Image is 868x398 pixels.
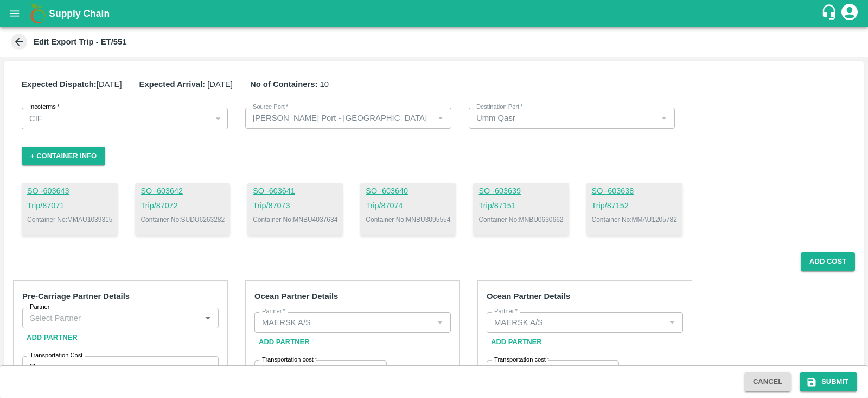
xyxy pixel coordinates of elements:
strong: Ocean Partner Details [254,292,338,301]
a: SO -603642 [141,185,225,197]
p: Rs [262,365,272,377]
button: + Container Info [22,147,105,166]
b: Supply Chain [49,8,110,19]
p: Rs. [30,360,42,372]
div: customer-support [821,4,840,23]
label: Transportation cost [494,356,549,364]
label: Partner [494,307,518,316]
input: Select Destination port [472,111,654,125]
label: Partner [30,303,50,312]
label: Transportation Cost [30,351,82,360]
a: SO -603641 [253,185,337,197]
b: No of Containers: [250,80,318,89]
p: Container No: MNBU4037634 [253,215,337,225]
a: Trip/87152 [592,200,677,212]
button: Add Partner [487,333,546,352]
button: Add Partner [254,333,314,352]
a: SO -603638 [592,185,677,197]
p: Container No: MNBU3095554 [366,215,450,225]
a: SO -603643 [27,185,112,197]
strong: Ocean Partner Details [487,292,570,301]
input: Select Partner [258,315,430,329]
input: Select Partner [490,315,662,329]
p: Container No: MMAU1205782 [592,215,677,225]
p: Container No: MNBU0630662 [478,215,563,225]
label: Incoterms [29,103,59,111]
a: Trip/87072 [141,200,225,212]
button: Add Partner [22,328,82,347]
a: Trip/87074 [366,200,450,212]
label: Destination Port [476,103,523,111]
button: Cancel [744,372,791,391]
p: CIF [29,113,42,125]
button: Open [201,311,215,325]
button: Add Cost [801,252,855,271]
input: Select Partner [25,311,197,325]
p: Rs [494,365,504,377]
a: SO -603640 [366,185,450,197]
b: Expected Dispatch: [22,80,97,89]
button: Submit [800,372,857,391]
b: Edit Export Trip - ET/551 [34,38,127,46]
p: 10 [250,78,329,90]
label: Source Port [253,103,288,111]
a: Trip/87071 [27,200,112,212]
label: Transportation cost [262,356,317,364]
p: [DATE] [139,78,233,90]
a: SO -603639 [478,185,563,197]
label: Partner [262,307,285,316]
div: account of current user [840,2,859,25]
a: Supply Chain [49,6,821,21]
b: Expected Arrival: [139,80,206,89]
img: logo [27,3,49,24]
a: Trip/87073 [253,200,337,212]
button: open drawer [2,1,27,26]
p: Container No: MMAU1039315 [27,215,112,225]
input: Select Source port [248,111,430,125]
strong: Pre-Carriage Partner Details [22,292,130,301]
a: Trip/87151 [478,200,563,212]
p: Container No: SUDU6263282 [141,215,225,225]
p: [DATE] [22,78,122,90]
